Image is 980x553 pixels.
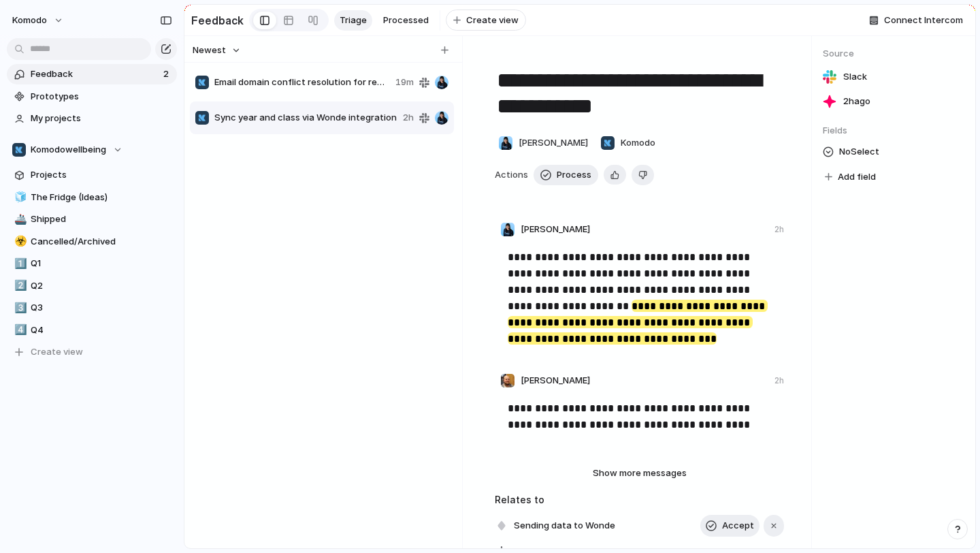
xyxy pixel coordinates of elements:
[7,187,177,208] a: 🧊The Fridge (Ideas)
[31,212,172,226] span: Shipped
[31,323,172,337] span: Q4
[7,86,177,107] a: Prototypes
[14,189,24,205] div: 🧊
[6,10,71,31] button: Komodo
[31,257,172,270] span: Q1
[12,212,26,226] button: 🚢
[7,253,177,274] a: 1️⃣Q1
[12,257,26,270] button: 1️⃣
[14,278,24,294] div: 2️⃣
[31,191,172,204] span: The Fridge (Ideas)
[340,14,367,27] span: Triage
[31,235,172,249] span: Cancelled/Archived
[31,168,172,182] span: Projects
[191,12,244,29] h2: Feedback
[495,132,591,154] button: [PERSON_NAME]
[31,301,172,315] span: Q3
[12,279,26,293] button: 2️⃣
[823,168,878,186] button: Add field
[823,67,964,86] a: Slack
[823,124,964,138] span: Fields
[378,10,434,31] a: Processed
[843,95,870,108] span: 2h ago
[334,10,372,31] a: Triage
[12,14,47,27] span: Komodo
[31,279,172,293] span: Q2
[521,374,590,388] span: [PERSON_NAME]
[7,108,177,129] a: My projects
[7,320,177,341] a: 4️⃣Q4
[12,323,26,337] button: 4️⃣
[7,276,177,296] a: 2️⃣Q2
[7,140,177,160] button: Komodowellbeing
[864,10,968,31] button: Connect Intercom
[774,375,784,387] div: 2h
[7,342,177,362] button: Create view
[14,212,24,227] div: 🚢
[163,67,171,81] span: 2
[193,44,226,57] span: Newest
[12,235,26,249] button: ☣️
[519,136,588,150] span: [PERSON_NAME]
[495,492,784,507] h3: Relates to
[621,136,655,150] span: Komodo
[700,515,759,537] button: Accept
[31,143,106,157] span: Komodowellbeing
[597,132,659,154] button: Komodo
[466,14,519,27] span: Create view
[395,76,414,89] span: 19m
[593,467,687,480] span: Show more messages
[632,165,654,185] button: Delete
[558,464,721,482] button: Show more messages
[14,300,24,316] div: 3️⃣
[7,298,177,318] a: 3️⃣Q3
[12,301,26,315] button: 3️⃣
[14,234,24,249] div: ☣️
[214,76,390,89] span: Email domain conflict resolution for removed users
[510,516,619,535] span: Sending data to Wonde
[214,111,397,125] span: Sync year and class via Wonde integration
[191,42,243,59] button: Newest
[383,14,429,27] span: Processed
[31,345,83,359] span: Create view
[7,232,177,252] a: ☣️Cancelled/Archived
[557,168,591,182] span: Process
[521,223,590,236] span: [PERSON_NAME]
[12,191,26,204] button: 🧊
[774,223,784,236] div: 2h
[7,209,177,230] a: 🚢Shipped
[722,519,754,533] span: Accept
[31,90,172,104] span: Prototypes
[31,67,159,81] span: Feedback
[446,10,526,31] button: Create view
[403,111,414,125] span: 2h
[534,165,598,185] button: Process
[495,168,528,182] span: Actions
[884,14,963,27] span: Connect Intercom
[838,170,876,184] span: Add field
[14,256,24,272] div: 1️⃣
[843,70,867,84] span: Slack
[839,144,879,160] span: No Select
[14,322,24,338] div: 4️⃣
[7,64,177,84] a: Feedback2
[31,112,172,125] span: My projects
[823,47,964,61] span: Source
[7,165,177,185] a: Projects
